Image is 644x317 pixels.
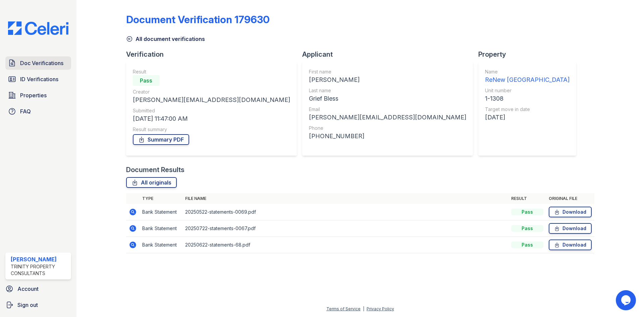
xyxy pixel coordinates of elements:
[5,89,71,102] a: Properties
[309,125,466,131] div: Phone
[549,223,592,234] a: Download
[126,50,302,59] div: Verification
[133,89,290,95] div: Creator
[302,50,478,59] div: Applicant
[549,240,592,250] a: Download
[485,68,570,85] a: Name ReNew [GEOGRAPHIC_DATA]
[133,75,160,86] div: Pass
[508,193,546,204] th: Result
[20,91,47,99] span: Properties
[485,68,570,75] div: Name
[485,87,570,94] div: Unit number
[511,209,543,215] div: Pass
[3,282,74,296] a: Account
[140,193,182,204] th: Type
[546,193,594,204] th: Original file
[485,106,570,113] div: Target move in date
[126,165,184,174] div: Document Results
[126,35,205,43] a: All document verifications
[5,72,71,86] a: ID Verifications
[485,75,570,85] div: ReNew [GEOGRAPHIC_DATA]
[133,95,290,105] div: [PERSON_NAME][EMAIL_ADDRESS][DOMAIN_NAME]
[11,255,68,263] div: [PERSON_NAME]
[126,177,177,188] a: All originals
[17,301,38,309] span: Sign out
[133,114,290,123] div: [DATE] 11:47:00 AM
[363,306,364,311] div: |
[11,263,68,277] div: Trinity Property Consultants
[133,126,290,133] div: Result summary
[309,94,466,103] div: Grief Bless
[5,105,71,118] a: FAQ
[140,237,182,253] td: Bank Statement
[20,75,58,83] span: ID Verifications
[485,94,570,103] div: 1-1308
[309,75,466,85] div: [PERSON_NAME]
[182,237,508,253] td: 20250622-statements-68.pdf
[309,113,466,122] div: [PERSON_NAME][EMAIL_ADDRESS][DOMAIN_NAME]
[182,220,508,237] td: 20250722-statements-0067.pdf
[133,68,290,75] div: Result
[20,107,31,115] span: FAQ
[309,68,466,75] div: First name
[616,290,637,310] iframe: chat widget
[309,106,466,113] div: Email
[20,59,63,67] span: Doc Verifications
[478,50,582,59] div: Property
[326,306,361,311] a: Terms of Service
[182,193,508,204] th: File name
[309,87,466,94] div: Last name
[140,220,182,237] td: Bank Statement
[133,134,189,145] a: Summary PDF
[511,225,543,232] div: Pass
[17,285,39,293] span: Account
[126,13,270,25] div: Document Verification 179630
[3,298,74,312] a: Sign out
[5,56,71,70] a: Doc Verifications
[549,207,592,217] a: Download
[511,242,543,248] div: Pass
[133,107,290,114] div: Submitted
[3,21,74,35] img: CE_Logo_Blue-a8612792a0a2168367f1c8372b55b34899dd931a85d93a1a3d3e32e68fde9ad4.png
[182,204,508,220] td: 20250522-statements-0069.pdf
[140,204,182,220] td: Bank Statement
[485,113,570,122] div: [DATE]
[367,306,394,311] a: Privacy Policy
[309,131,466,141] div: [PHONE_NUMBER]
